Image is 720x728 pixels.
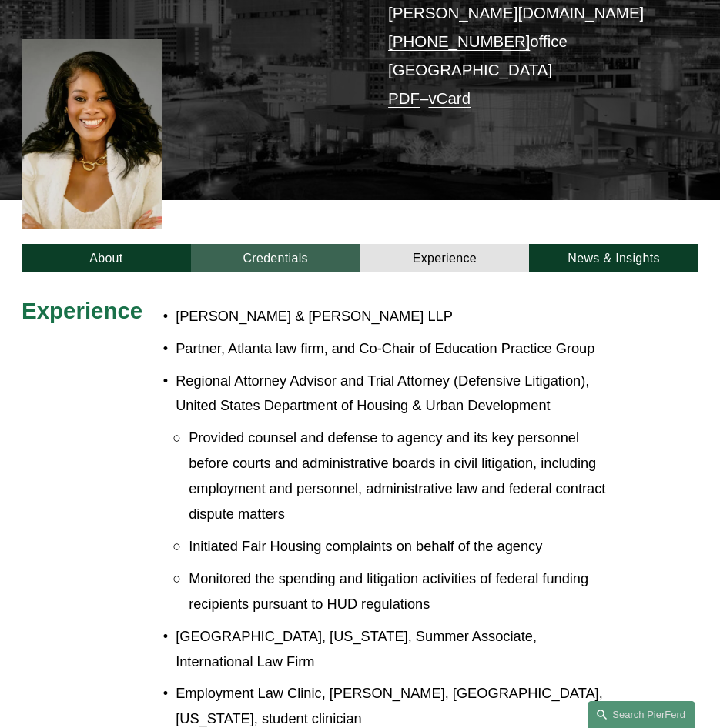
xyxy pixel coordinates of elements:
p: Monitored the spending and litigation activities of federal funding recipients pursuant to HUD re... [189,566,614,617]
span: Experience [22,298,142,323]
p: Initiated Fair Housing complaints on behalf of the agency [189,534,614,559]
a: [PHONE_NUMBER] [388,32,530,50]
a: vCard [428,89,471,107]
a: Experience [360,244,529,273]
a: News & Insights [529,244,698,273]
a: About [22,244,191,273]
p: Partner, Atlanta law firm, and Co-Chair of Education Practice Group [176,336,614,362]
p: Regional Attorney Advisor and Trial Attorney (Defensive Litigation), United States Department of ... [176,369,614,419]
a: PDF [388,89,420,107]
p: [PERSON_NAME] & [PERSON_NAME] LLP [176,304,614,329]
p: [GEOGRAPHIC_DATA], [US_STATE], Summer Associate, International Law Firm [176,624,614,675]
a: Credentials [191,244,360,273]
p: Provided counsel and defense to agency and its key personnel before courts and administrative boa... [189,426,614,526]
a: Search this site [588,701,695,728]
